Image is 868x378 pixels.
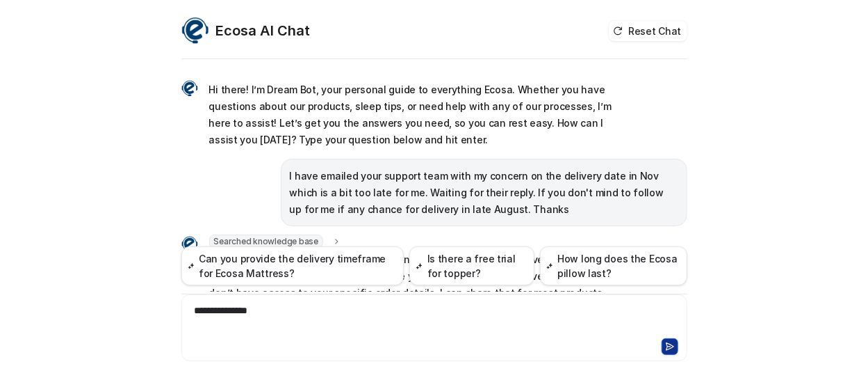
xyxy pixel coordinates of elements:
[181,17,209,45] img: Widget
[290,168,678,218] p: I have emailed your support team with my concern on the delivery date in Nov which is a bit too l...
[609,21,687,41] button: Reset Chat
[181,80,198,97] img: Widget
[181,246,404,285] button: Can you provide the delivery timeframe for Ecosa Mattress?
[216,21,311,40] h2: Ecosa AI Chat
[181,236,198,253] img: Widget
[209,81,616,148] p: Hi there! I’m Dream Bot, your personal guide to everything Ecosa. Whether you have questions abou...
[409,246,534,285] button: Is there a free trial for topper?
[209,235,323,249] span: Searched knowledge base
[540,246,687,285] button: How long does the Ecosa pillow last?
